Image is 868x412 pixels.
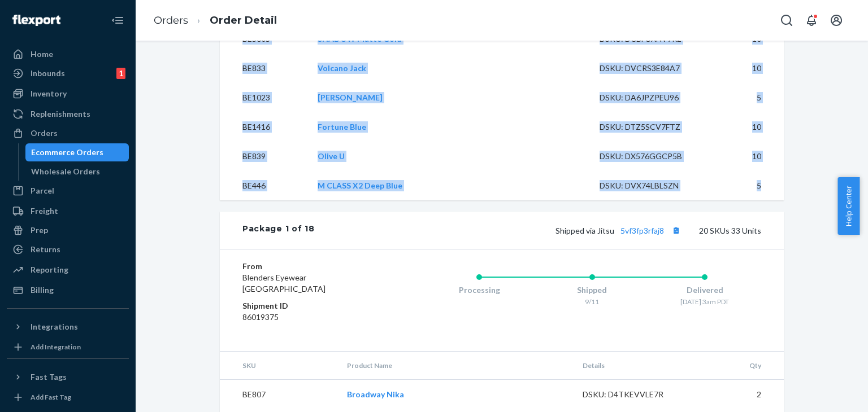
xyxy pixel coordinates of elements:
[31,166,100,177] div: Wholesale Orders
[220,380,338,410] td: BE807
[600,63,706,74] div: DSKU: DVCRS3E84A7
[536,284,649,296] div: Shipped
[775,9,798,32] button: Open Search Box
[7,281,129,299] a: Billing
[242,273,325,293] span: Blenders Eyewear [GEOGRAPHIC_DATA]
[7,124,129,142] a: Orders
[669,223,683,238] button: Copy tracking number
[31,49,53,60] div: Home
[315,223,762,238] div: 20 SKUs 33 Units
[7,105,129,123] a: Replenishments
[31,321,78,332] div: Integrations
[583,389,689,400] div: DSKU: D4TKEVVLE7R
[620,226,664,235] a: 5vf3fp3rfaj8
[714,112,784,142] td: 10
[106,9,129,32] button: Close Navigation
[714,142,784,171] td: 10
[714,171,784,200] td: 5
[800,9,823,32] button: Open notifications
[7,182,129,200] a: Parcel
[31,128,58,139] div: Orders
[220,171,309,200] td: BE446
[347,389,404,399] a: Broadway Nika
[220,142,309,171] td: BE839
[555,226,683,235] span: Shipped via Jitsu
[31,88,67,99] div: Inventory
[536,297,649,306] div: 9/11
[220,352,338,380] th: SKU
[697,380,784,410] td: 2
[31,244,60,255] div: Returns
[600,121,706,133] div: DSKU: DTZ5SCV7FTZ
[318,122,366,132] a: Fortune Blue
[25,143,129,161] a: Ecommerce Orders
[7,240,129,258] a: Returns
[7,64,129,82] a: Inbounds1
[338,352,574,380] th: Product Name
[31,225,48,236] div: Prep
[7,318,129,336] button: Integrations
[31,342,81,352] div: Add Integration
[31,185,54,196] div: Parcel
[697,352,784,380] th: Qty
[648,297,761,306] div: [DATE] 3am PDT
[825,9,848,32] button: Open account menu
[7,85,129,103] a: Inventory
[7,340,129,354] a: Add Integration
[714,83,784,112] td: 5
[25,163,129,181] a: Wholesale Orders
[31,371,67,383] div: Fast Tags
[31,205,58,217] div: Freight
[242,312,377,323] dd: 86019375
[7,45,129,63] a: Home
[31,68,65,79] div: Inbounds
[600,180,706,191] div: DSKU: DVX74LBLSZN
[242,261,377,272] dt: From
[154,14,188,27] a: Orders
[220,112,309,142] td: BE1416
[220,83,309,112] td: BE1023
[600,151,706,162] div: DSKU: DX576GGCP5B
[7,221,129,239] a: Prep
[7,368,129,386] button: Fast Tags
[116,68,125,79] div: 1
[714,54,784,83] td: 10
[31,264,68,275] div: Reporting
[31,284,54,296] div: Billing
[837,177,860,235] button: Help Center
[318,151,345,161] a: Olive U
[242,223,315,238] div: Package 1 of 18
[145,4,286,37] ol: breadcrumbs
[31,147,103,158] div: Ecommerce Orders
[318,181,402,190] a: M CLASS X2 Deep Blue
[600,92,706,103] div: DSKU: DA6JPZPEU96
[7,391,129,404] a: Add Fast Tag
[12,15,60,26] img: Flexport logo
[318,93,383,102] a: [PERSON_NAME]
[7,202,129,220] a: Freight
[648,284,761,296] div: Delivered
[574,352,698,380] th: Details
[423,284,536,296] div: Processing
[31,392,71,402] div: Add Fast Tag
[210,14,277,27] a: Order Detail
[318,63,366,73] a: Volcano Jack
[31,108,90,120] div: Replenishments
[7,261,129,279] a: Reporting
[242,300,377,312] dt: Shipment ID
[220,54,309,83] td: BE833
